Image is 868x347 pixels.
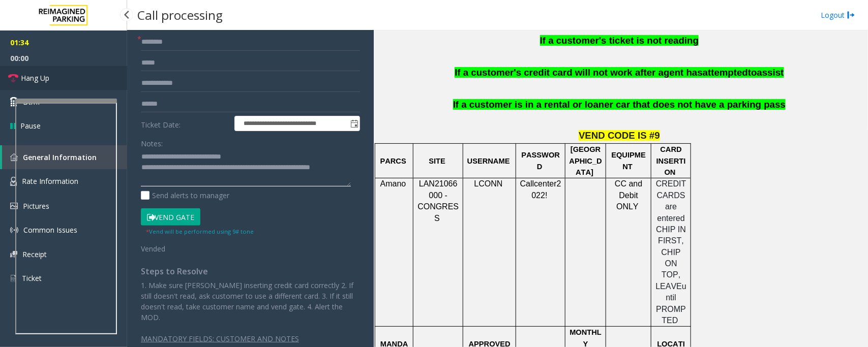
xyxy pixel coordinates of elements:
[146,228,254,235] small: Vend will be performed using 9# tone
[21,73,49,83] span: Hang Up
[656,179,686,291] span: CREDIT CARDS are entered CHIP IN FIRST, CHIP ON TOP, LEAVE
[10,251,17,258] img: 'icon'
[570,145,602,176] span: [GEOGRAPHIC_DATA]
[380,179,406,188] span: Amano
[380,157,406,165] span: PARCS
[521,151,560,170] span: PASSWORD
[455,67,703,78] span: If a customer's credit card will not work after agent has
[703,67,748,78] span: attempted
[417,179,459,222] span: LAN21066000 - CONGRESS
[141,267,360,276] h4: Steps to Resolve
[453,99,786,110] span: If a customer is in a rental or loaner car that does not have a parking pass
[540,35,699,46] span: If a customer's ticket is not reading
[141,334,299,343] u: MANDATORY FIELDS: CUSTOMER AND NOTES
[2,145,127,169] a: General Information
[467,157,510,165] span: USERNAME
[757,67,784,78] span: assist
[10,153,18,161] img: 'icon'
[748,67,757,78] span: to
[612,151,646,170] span: EQUIPMENT
[10,177,17,186] img: 'icon'
[141,208,200,226] button: Vend Gate
[138,116,232,131] label: Ticket Date:
[23,97,40,107] span: Dtmf
[615,179,642,211] span: CC and Debit ONLY
[10,203,18,209] img: 'icon'
[847,10,855,20] img: logout
[10,226,18,234] img: 'icon'
[141,190,229,201] label: Send alerts to manager
[141,135,163,149] label: Notes:
[579,130,660,141] span: VEND CODE IS #9
[141,280,360,323] p: 1. Make sure [PERSON_NAME] inserting credit card correctly 2. If still doesn't read, ask customer...
[132,3,228,27] h3: Call processing
[474,179,503,188] span: LCONN
[141,244,165,254] span: Vended
[429,157,446,165] span: SITE
[348,116,360,131] span: Toggle popup
[656,145,686,176] span: CARD INSERTION
[520,179,561,199] span: Callcenter2022!
[10,274,17,283] img: 'icon'
[821,10,855,20] a: Logout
